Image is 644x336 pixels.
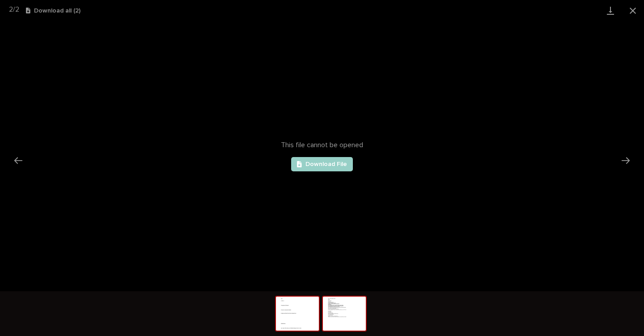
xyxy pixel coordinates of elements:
button: Download all (2) [26,8,80,14]
span: 2 [15,6,19,13]
img: https%3A%2F%2Fv5.airtableusercontent.com%2Fv3%2Fu%2F45%2F45%2F1757973600000%2FVb0mQlTri65wKokkAxm... [276,297,319,331]
a: Download File [291,157,353,171]
button: Previous slide [9,152,28,169]
span: Download File [305,161,347,167]
img: https%3A%2F%2Fv5.airtableusercontent.com%2Fv3%2Fu%2F45%2F45%2F1757973600000%2FF7nFf_s32FshYnXfnwG... [323,297,366,331]
span: 2 [9,6,13,13]
button: Next slide [616,152,635,169]
span: This file cannot be opened [281,141,363,149]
